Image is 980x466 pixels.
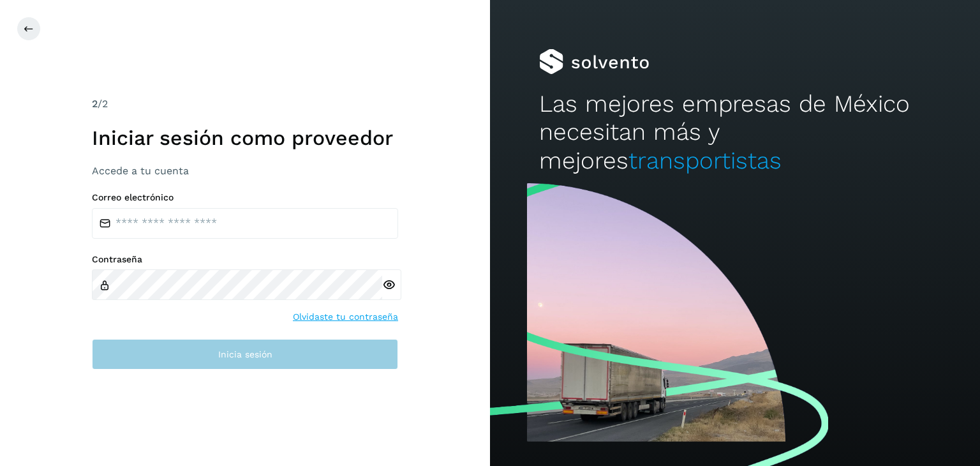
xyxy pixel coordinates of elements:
[92,98,98,110] span: 2
[92,254,398,265] label: Contraseña
[92,96,398,112] div: /2
[293,310,398,324] a: Olvidaste tu contraseña
[92,126,398,150] h1: Iniciar sesión como proveedor
[92,339,398,370] button: Inicia sesión
[92,165,398,177] h3: Accede a tu cuenta
[628,147,782,174] span: transportistas
[539,90,931,175] h2: Las mejores empresas de México necesitan más y mejores
[218,350,272,359] span: Inicia sesión
[92,192,398,203] label: Correo electrónico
